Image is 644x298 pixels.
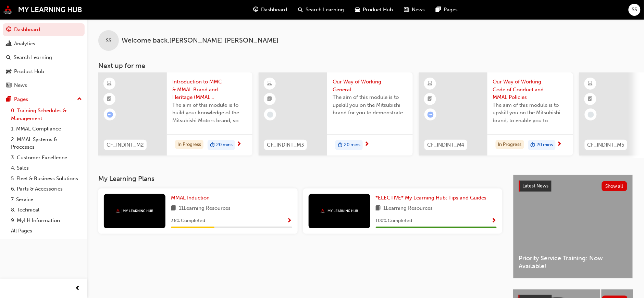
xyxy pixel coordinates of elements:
span: learningResourceType_ELEARNING-icon [428,79,433,88]
span: 20 mins [537,141,553,149]
div: In Progress [175,140,203,149]
span: SS [106,37,111,45]
span: Pages [444,6,458,14]
span: learningResourceType_ELEARNING-icon [588,79,593,88]
a: Analytics [3,37,85,50]
span: CF_INDINT_M4 [427,141,465,149]
a: 8. Technical [8,205,85,215]
a: 9. MyLH Information [8,215,85,226]
span: SS [632,6,637,14]
span: The aim of this module is to upskill you on the Mitsubishi brand, to enable you to demonstrate an... [493,101,568,125]
span: Introduction to MMC & MMAL Brand and Heritage (MMAL Induction) [172,78,247,101]
span: 36 % Completed [171,217,205,225]
span: CF_INDINT_M2 [107,141,144,149]
span: car-icon [6,69,11,75]
a: *ELECTIVE* My Learning Hub: Tips and Guides [376,194,490,202]
a: Search Learning [3,51,85,64]
a: MMAL Induction [171,194,212,202]
span: duration-icon [531,141,535,150]
span: book-icon [376,204,381,213]
a: Dashboard [3,23,85,36]
span: CF_INDINT_M3 [267,141,304,149]
span: guage-icon [253,5,258,14]
span: The aim of this module is to build your knowledge of the Mitsubishi Motors brand, so you can demo... [172,101,247,125]
a: All Pages [8,226,85,236]
button: Pages [3,93,85,106]
span: pages-icon [6,96,11,103]
a: 4. Sales [8,163,85,173]
span: Show Progress [492,218,497,224]
span: learningRecordVerb_ATTEMPT-icon [428,112,434,118]
span: The aim of this module is to upskill you on the Mitsubishi brand for you to demonstrate the same ... [333,93,407,117]
h3: Next up for me [87,62,644,70]
span: Product Hub [363,6,393,14]
span: prev-icon [75,284,80,293]
span: *ELECTIVE* My Learning Hub: Tips and Guides [376,195,487,201]
span: MMAL Induction [171,195,210,201]
div: In Progress [496,140,524,149]
span: next-icon [236,141,241,148]
a: 1. MMAL Compliance [8,124,85,134]
span: learningRecordVerb_NONE-icon [588,112,594,118]
a: guage-iconDashboard [248,3,293,17]
span: 20 mins [344,141,360,149]
a: pages-iconPages [430,3,463,17]
span: pages-icon [436,5,441,14]
div: Product Hub [14,68,44,76]
a: CF_INDINT_M3Our Way of Working - GeneralThe aim of this module is to upskill you on the Mitsubish... [259,72,413,156]
span: Show Progress [287,218,292,224]
button: DashboardAnalyticsSearch LearningProduct HubNews [3,22,85,93]
a: CF_INDINT_M2Introduction to MMC & MMAL Brand and Heritage (MMAL Induction)The aim of this module ... [98,72,252,156]
span: CF_INDINT_M5 [587,141,624,149]
a: Product Hub [3,65,85,78]
h3: My Learning Plans [98,175,502,183]
a: 7. Service [8,194,85,205]
span: up-icon [77,95,82,104]
span: Priority Service Training: Now Available! [519,254,627,270]
span: car-icon [355,5,360,14]
span: Dashboard [261,6,287,14]
span: booktick-icon [588,95,593,104]
span: search-icon [298,5,303,14]
span: book-icon [171,204,176,213]
span: learningRecordVerb_NONE-icon [267,112,273,118]
span: chart-icon [6,41,11,47]
button: Show Progress [287,217,292,225]
span: learningRecordVerb_ATTEMPT-icon [107,112,113,118]
span: learningResourceType_ELEARNING-icon [107,79,112,88]
span: booktick-icon [428,95,433,104]
span: search-icon [6,55,11,61]
span: 11 Learning Resources [179,204,231,213]
span: Our Way of Working - Code of Conduct and MMAL Policies [493,78,568,101]
span: guage-icon [6,27,11,33]
div: News [14,81,27,89]
span: next-icon [364,141,369,148]
button: Show Progress [492,217,497,225]
span: booktick-icon [107,95,112,104]
span: 100 % Completed [376,217,412,225]
a: Latest NewsShow allPriority Service Training: Now Available! [513,175,633,278]
button: SS [629,4,641,16]
span: 20 mins [216,141,233,149]
a: CF_INDINT_M4Our Way of Working - Code of Conduct and MMAL PoliciesThe aim of this module is to up... [419,72,573,156]
a: News [3,79,85,92]
span: 1 Learning Resources [384,204,433,213]
img: mmal [3,5,82,14]
button: Show all [602,181,628,191]
a: 2. MMAL Systems & Processes [8,134,85,152]
span: News [412,6,425,14]
a: 0. Training Schedules & Management [8,105,85,124]
a: 5. Fleet & Business Solutions [8,173,85,184]
span: Search Learning [306,6,344,14]
img: mmal [321,209,358,213]
div: Pages [14,95,28,103]
a: news-iconNews [398,3,430,17]
a: Latest NewsShow all [519,181,627,192]
span: booktick-icon [268,95,272,104]
span: Latest News [523,183,549,189]
div: Search Learning [14,54,52,61]
span: next-icon [557,141,562,148]
span: Welcome back , [PERSON_NAME] [PERSON_NAME] [122,37,278,45]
